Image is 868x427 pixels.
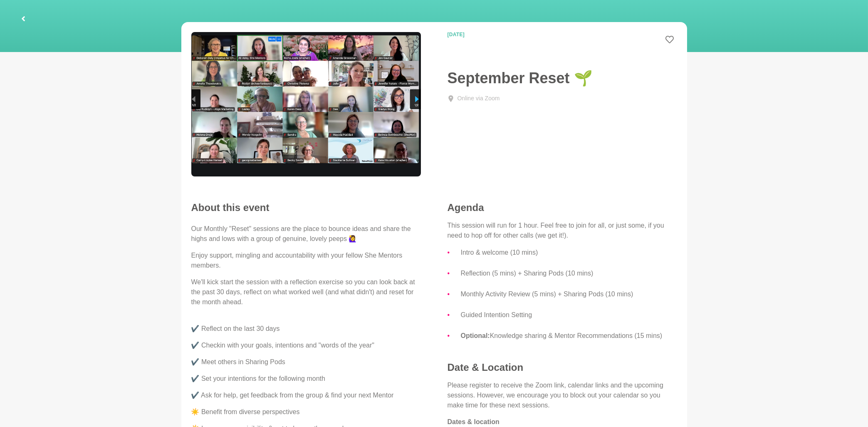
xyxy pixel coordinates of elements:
p: ✔️ Reflect on the last 30 days [191,314,421,334]
li: Intro & welcome (10 mins) [461,247,677,258]
strong: Optional: [461,332,490,339]
time: [DATE] [448,32,549,37]
p: ✔️ Ask for help, get feedback from the group & find your next Mentor [191,390,421,400]
h1: September Reset 🌱 [448,69,677,87]
h2: About this event [191,201,421,214]
li: Guided Intention Setting [461,310,677,320]
li: Knowledge sharing & Mentor Recommendations (15 mins) [461,330,677,341]
strong: Dates & location [448,418,500,425]
h4: Agenda [448,201,677,214]
p: ✔️ Meet others in Sharing Pods [191,357,421,367]
p: Please register to receive the Zoom link, calendar links and the upcoming sessions. However, we e... [448,380,677,410]
p: ✔️ Set your intentions for the following month [191,374,421,384]
p: ✔️ Checkin with your goals, intentions and "words of the year" [191,340,421,350]
h4: Date & Location [448,361,677,374]
p: This session will run for 1 hour. Feel free to join for all, or just some, if you need to hop off... [448,221,677,241]
div: Online via Zoom [457,94,500,103]
img: Monthly Reset [191,32,421,176]
li: Reflection (5 mins) + Sharing Pods (10 mins) [461,268,677,279]
p: Enjoy support, mingling and accountability with your fellow She Mentors members. [191,251,421,271]
p: ☀️ Benefit from diverse perspectives [191,407,421,417]
li: Monthly Activity Review (5 mins) + Sharing Pods (10 mins) [461,289,677,300]
p: We'll kick start the session with a reflection exercise so you can look back at the past 30 days,... [191,277,421,307]
p: Our Monthly "Reset" sessions are the place to bounce ideas and share the highs and lows with a gr... [191,224,421,244]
